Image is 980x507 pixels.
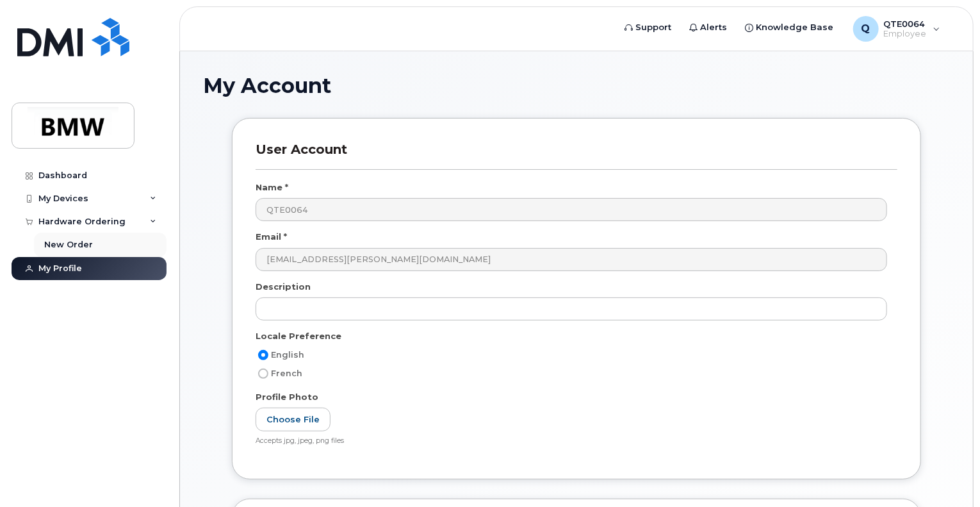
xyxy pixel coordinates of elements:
label: Profile Photo [256,391,318,403]
input: French [258,369,268,379]
span: French [271,369,302,378]
label: Choose File [256,408,331,431]
label: Locale Preference [256,330,341,342]
label: Description [256,281,311,293]
h3: User Account [256,142,897,169]
label: Email * [256,231,287,243]
h1: My Account [203,74,950,97]
span: English [271,350,304,360]
input: English [258,350,268,360]
div: Accepts jpg, jpeg, png files [256,436,887,446]
iframe: Messenger Launcher [924,451,970,497]
label: Name * [256,181,288,194]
